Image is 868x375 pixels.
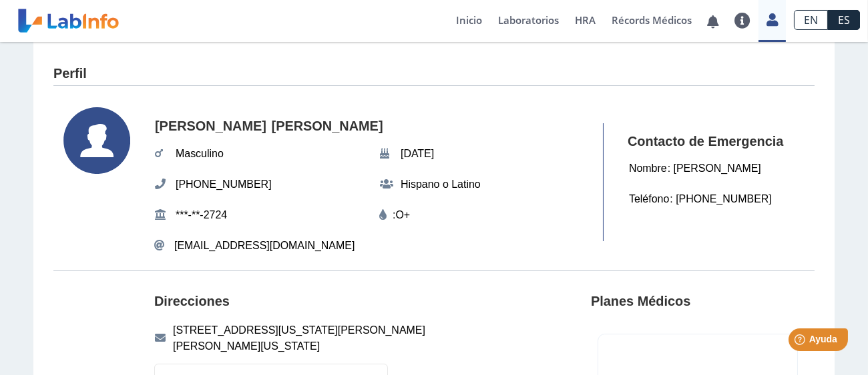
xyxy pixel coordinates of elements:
[53,66,87,82] h4: Perfil
[397,142,438,166] span: [DATE]
[395,207,410,223] editable: O+
[749,323,853,360] iframe: Help widget launcher
[379,207,591,223] div: :
[575,13,596,27] span: HRA
[621,156,769,181] div: : [PERSON_NAME]
[169,318,469,358] span: [STREET_ADDRESS][US_STATE][PERSON_NAME][PERSON_NAME][US_STATE]
[621,187,779,212] div: : [PHONE_NUMBER]
[268,115,387,139] span: [PERSON_NAME]
[174,238,355,254] span: [EMAIL_ADDRESS][DOMAIN_NAME]
[628,134,793,150] h4: Contacto de Emergencia
[625,157,671,181] span: Nombre
[591,294,690,310] h4: Planes Médicos
[625,187,673,211] span: Teléfono
[172,173,276,196] span: [PHONE_NUMBER]
[172,142,228,166] span: Masculino
[154,294,230,310] h4: Direcciones
[794,10,828,30] a: EN
[151,115,270,139] span: [PERSON_NAME]
[828,10,860,30] a: ES
[397,173,485,196] span: Hispano o Latino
